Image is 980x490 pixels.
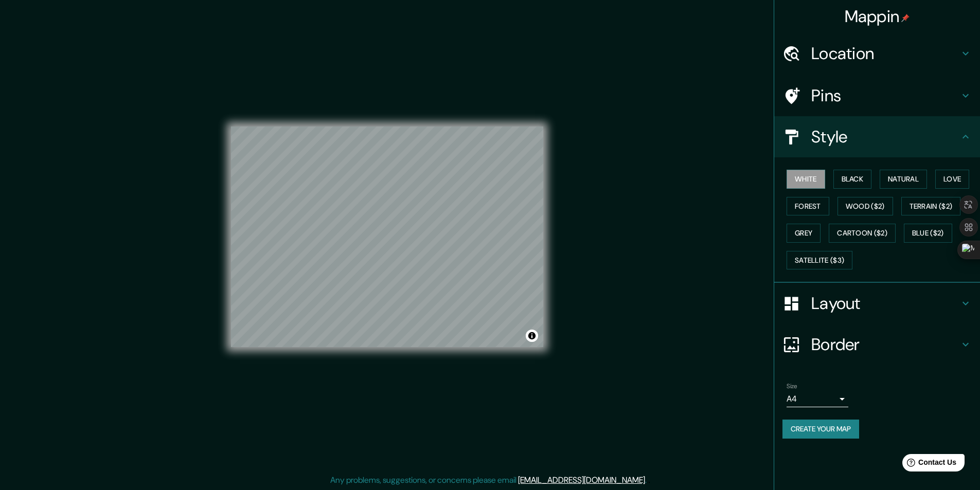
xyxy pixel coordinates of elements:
[774,283,980,324] div: Layout
[518,475,645,485] a: [EMAIL_ADDRESS][DOMAIN_NAME]
[888,450,969,479] iframe: Help widget launcher
[787,197,829,216] button: Forest
[880,170,927,189] button: Natural
[935,170,969,189] button: Love
[648,474,650,486] div: .
[811,293,959,314] h4: Layout
[829,224,896,243] button: Cartoon ($2)
[774,33,980,74] div: Location
[774,116,980,157] div: Style
[901,14,910,22] img: pin-icon.png
[811,43,959,64] h4: Location
[787,382,797,391] label: Size
[231,126,543,347] canvas: Map
[774,75,980,116] div: Pins
[811,334,959,355] h4: Border
[787,224,821,243] button: Grey
[526,330,538,342] button: Toggle attribution
[811,126,959,147] h4: Style
[787,170,825,189] button: White
[845,6,910,27] h4: Mappin
[774,324,980,365] div: Border
[904,224,952,243] button: Blue ($2)
[838,197,893,216] button: Wood ($2)
[330,474,647,486] p: Any problems, suggestions, or concerns please email .
[782,420,859,439] button: Create your map
[787,391,848,407] div: A4
[647,474,648,486] div: .
[901,197,961,216] button: Terrain ($2)
[833,170,872,189] button: Black
[787,251,852,270] button: Satellite ($3)
[811,85,959,106] h4: Pins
